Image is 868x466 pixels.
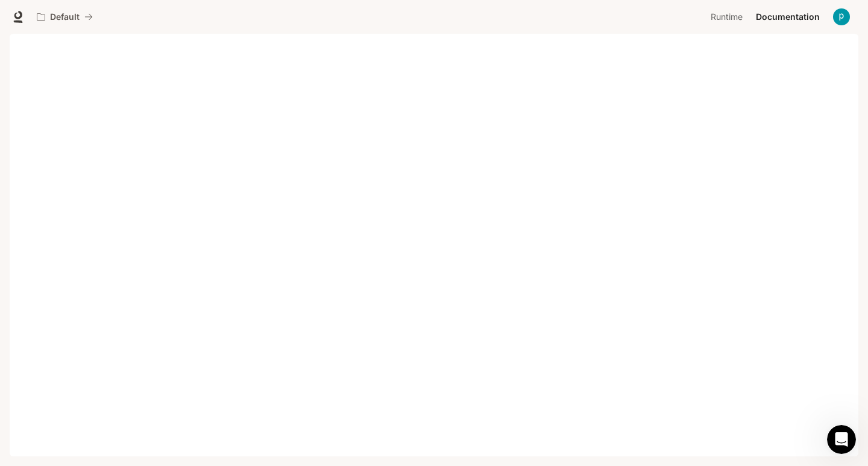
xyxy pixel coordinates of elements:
[50,12,80,22] p: Default
[706,5,750,29] a: Runtime
[10,34,858,466] iframe: Documentation
[751,5,825,29] a: Documentation
[756,10,820,25] span: Documentation
[31,5,98,29] button: All workspaces
[827,425,856,454] iframe: Intercom live chat
[711,10,743,25] span: Runtime
[833,8,850,25] img: User avatar
[829,5,854,29] button: User avatar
